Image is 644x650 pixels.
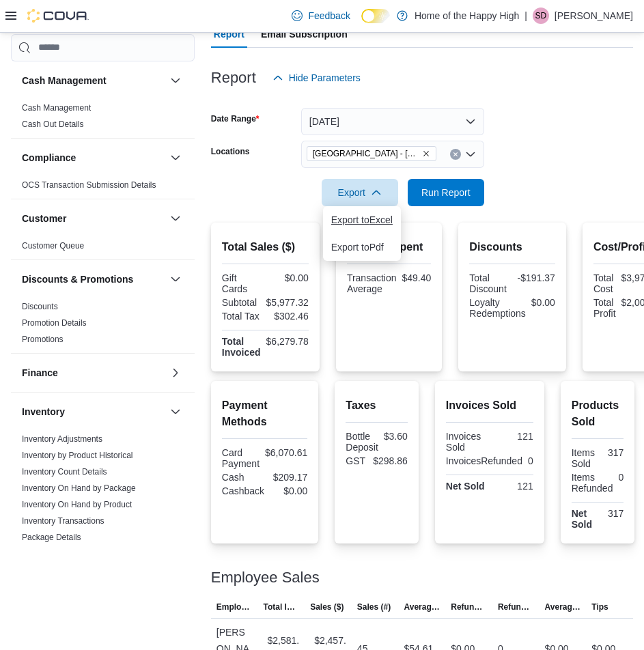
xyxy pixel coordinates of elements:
span: Average Sale [404,602,440,612]
div: $298.86 [373,455,408,466]
span: OCS Transaction Submission Details [22,180,156,190]
strong: Net Sold [572,508,592,530]
div: 317 [600,447,624,458]
button: Discounts & Promotions [167,271,184,287]
div: InvoicesRefunded [446,455,522,466]
div: Card Payment [222,447,260,469]
div: $3.60 [384,431,408,442]
a: Inventory Adjustments [22,434,102,444]
h3: Inventory [22,405,65,419]
button: Open list of options [465,149,476,160]
div: 0 [618,472,624,483]
button: Remove Sherwood Park - Baseline Road - Fire & Flower from selection in this group [422,150,430,158]
div: $0.00 [531,297,555,308]
a: Cash Out Details [22,119,84,129]
button: Customer [22,212,165,225]
h3: Finance [22,366,58,380]
div: $6,070.61 [265,447,307,458]
span: Discounts [22,301,58,312]
div: Cash [222,472,262,483]
h3: Report [211,70,256,86]
h3: Compliance [22,151,76,165]
a: Cash Management [22,103,91,113]
div: GST [346,455,367,466]
div: $0.00 [270,485,307,496]
span: Package Details [22,532,81,543]
a: Promotion Details [22,318,87,328]
span: Inventory Adjustments [22,434,102,444]
button: Finance [22,366,165,380]
button: Export [322,179,398,206]
div: $5,977.32 [266,297,309,308]
span: Report [214,20,244,48]
h3: Employee Sales [211,569,320,586]
span: Total Invoiced [263,602,299,612]
strong: Net Sold [446,481,485,492]
a: Package Details [22,533,81,542]
div: Total Discount [469,272,509,294]
label: Date Range [211,113,260,124]
button: Export toPdf [323,234,401,261]
a: Promotions [22,335,64,344]
span: Promotions [22,334,64,345]
span: Average Refund [545,602,581,612]
span: Refunds ($) [451,602,487,612]
div: 317 [600,508,624,519]
button: [DATE] [301,108,484,135]
button: Finance [167,365,184,381]
input: Dark Mode [361,9,390,23]
h3: Customer [22,212,66,225]
h2: Payment Methods [222,397,308,430]
div: Transaction Average [347,272,397,294]
div: $0.00 [268,272,309,283]
strong: Total Invoiced [222,336,261,358]
span: Inventory by Product Historical [22,450,133,461]
button: Inventory [22,405,165,419]
span: Customer Queue [22,240,84,251]
a: Inventory On Hand by Package [22,483,136,493]
div: Total Cost [593,272,616,294]
div: Items Refunded [572,472,613,494]
span: Hide Parameters [289,71,361,85]
div: $6,279.78 [266,336,309,347]
span: Feedback [308,9,350,23]
div: Total Tax [222,311,263,322]
button: Compliance [167,150,184,166]
div: 0 [528,455,533,466]
span: Email Subscription [261,20,348,48]
span: Sales (#) [357,602,391,612]
div: 121 [492,431,533,442]
span: SD [535,8,547,24]
div: Discounts & Promotions [11,298,195,353]
div: Compliance [11,177,195,199]
a: Inventory Transactions [22,516,104,526]
span: Export [330,179,390,206]
button: Export toExcel [323,206,401,234]
p: Home of the Happy High [415,8,519,24]
span: Inventory Count Details [22,466,107,477]
div: Subtotal [222,297,261,308]
h2: Invoices Sold [446,397,533,414]
span: Inventory On Hand by Product [22,499,132,510]
span: Sherwood Park - Baseline Road - Fire & Flower [307,146,436,161]
button: Inventory [167,404,184,420]
h2: Total Sales ($) [222,239,309,255]
a: Feedback [286,2,355,29]
div: Total Profit [593,297,616,319]
div: Cash Management [11,100,195,138]
span: Promotion Details [22,317,87,328]
div: -$191.37 [515,272,555,283]
a: OCS Transaction Submission Details [22,180,156,190]
div: $49.40 [402,272,432,283]
button: Hide Parameters [267,64,366,91]
div: 121 [492,481,533,492]
span: Sales ($) [310,602,344,612]
span: Refunds (#) [498,602,534,612]
p: [PERSON_NAME] [555,8,633,24]
span: Run Report [421,186,471,199]
a: Inventory On Hand by Product [22,500,132,509]
h3: Cash Management [22,74,107,87]
div: Inventory [11,431,195,633]
div: Cashback [222,485,264,496]
button: Clear input [450,149,461,160]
